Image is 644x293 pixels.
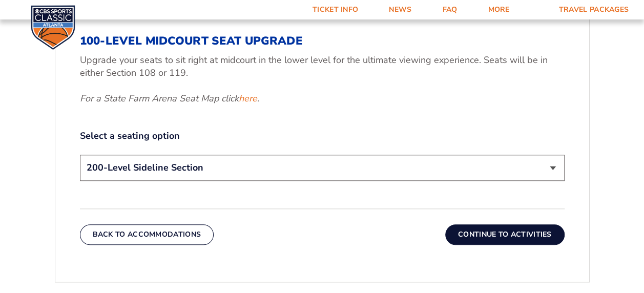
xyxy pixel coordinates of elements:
p: Upgrade your seats to sit right at midcourt in the lower level for the ultimate viewing experienc... [80,54,565,79]
a: here [239,92,257,105]
h3: 100-Level Midcourt Seat Upgrade [80,34,565,48]
label: Select a seating option [80,130,565,142]
em: For a State Farm Arena Seat Map click . [80,92,259,104]
img: CBS Sports Classic [31,5,75,50]
button: Continue To Activities [445,224,565,245]
button: Back To Accommodations [80,224,214,245]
